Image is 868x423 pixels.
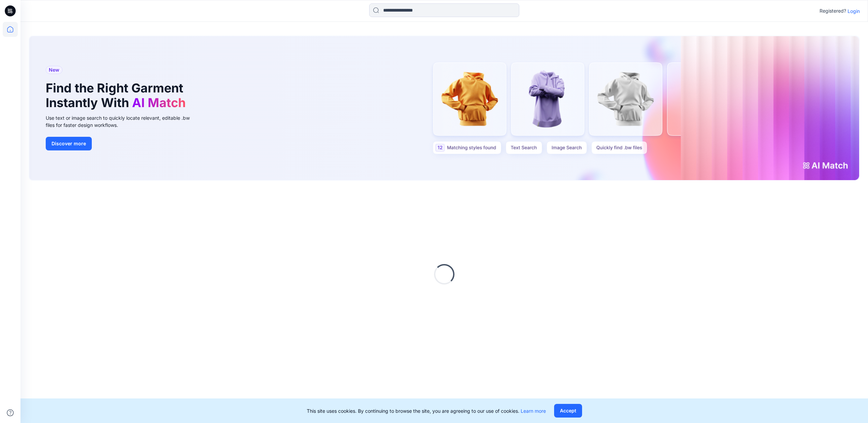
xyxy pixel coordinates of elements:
[46,137,92,150] button: Discover more
[46,114,199,129] div: Use text or image search to quickly locate relevant, editable .bw files for faster design workflows.
[554,404,582,418] button: Accept
[307,407,546,414] p: This site uses cookies. By continuing to browse the site, you are agreeing to our use of cookies.
[132,95,186,110] span: AI Match
[820,7,846,15] p: Registered?
[49,66,59,74] span: New
[46,81,189,110] h1: Find the Right Garment Instantly With
[521,408,546,414] a: Learn more
[848,8,860,15] p: Login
